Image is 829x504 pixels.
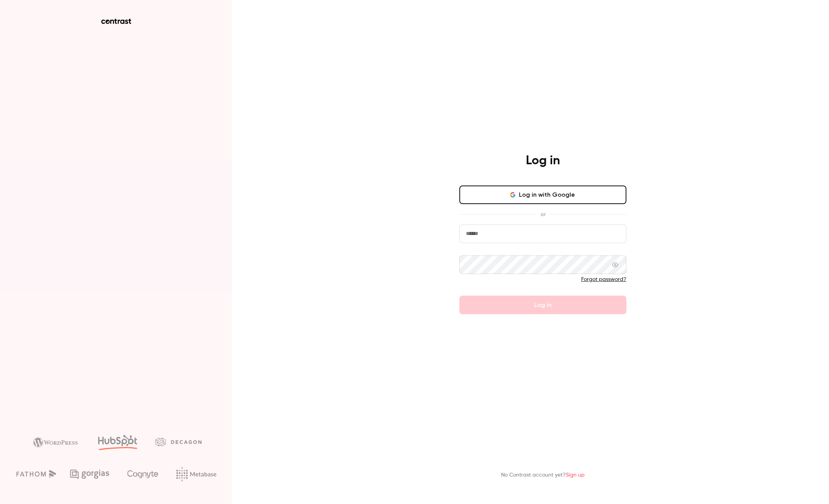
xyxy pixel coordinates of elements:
img: decagon [155,438,201,446]
a: Forgot password? [581,277,626,282]
a: Sign up [566,472,585,478]
button: Log in with Google [459,186,626,204]
h4: Log in [526,153,560,169]
span: or [537,210,549,218]
p: No Contrast account yet? [501,471,585,479]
